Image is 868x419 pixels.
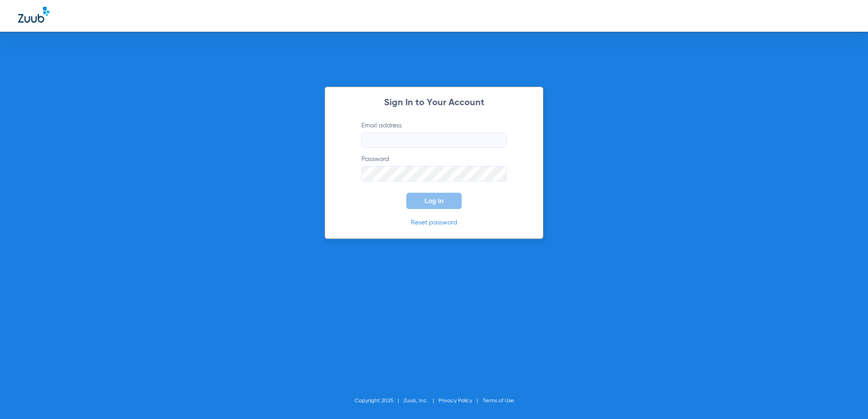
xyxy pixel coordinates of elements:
li: Copyright 2025 [355,396,404,405]
li: Zuub, Inc. [404,396,439,405]
h2: Sign In to Your Account [348,98,520,107]
span: Log In [424,197,444,205]
input: Password [361,166,507,181]
label: Password [361,155,507,181]
a: Privacy Policy [439,398,472,404]
img: Zuub Logo [18,7,49,23]
iframe: Chat Widget [823,375,868,419]
label: Email address [361,121,507,148]
a: Terms of Use [483,398,514,404]
input: Email address [361,132,507,148]
button: Log In [406,193,462,209]
a: Reset password [411,219,457,226]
